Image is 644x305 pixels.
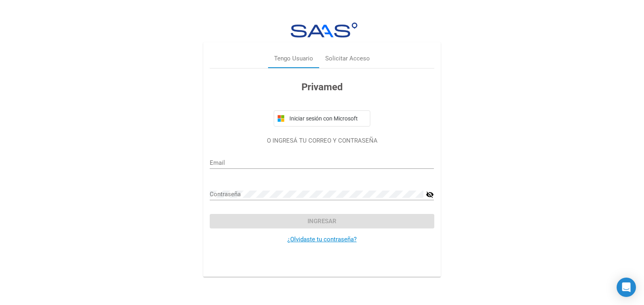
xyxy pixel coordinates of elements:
[274,54,313,63] div: Tengo Usuario
[210,214,434,228] button: Ingresar
[288,115,367,122] span: Iniciar sesión con Microsoft
[210,136,434,145] p: O INGRESÁ TU CORREO Y CONTRASEÑA
[274,110,370,127] button: Iniciar sesión con Microsoft
[617,278,636,297] div: Open Intercom Messenger
[308,218,336,225] span: Ingresar
[325,54,370,63] div: Solicitar Acceso
[287,236,357,243] a: ¿Olvidaste tu contraseña?
[210,80,434,94] h3: Privamed
[426,190,434,199] mat-icon: visibility_off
